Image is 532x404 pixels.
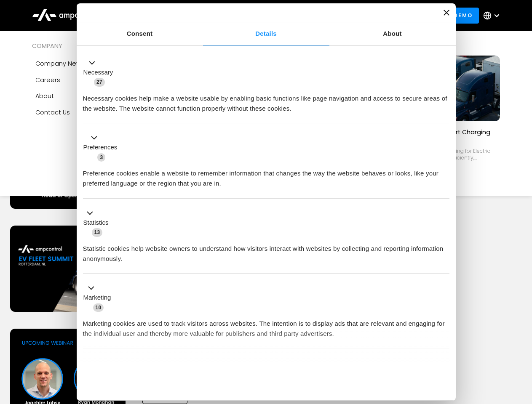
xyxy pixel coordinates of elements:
div: About [35,91,54,101]
span: 10 [93,303,104,312]
label: Preferences [83,143,118,152]
a: Consent [77,22,203,45]
div: COMPANY [32,41,136,50]
button: Unclassified (2) [83,358,152,369]
a: Details [203,22,329,45]
div: Company news [35,59,85,68]
span: 13 [92,228,103,237]
div: Contact Us [35,108,70,117]
div: Statistic cookies help website owners to understand how visitors interact with websites by collec... [83,237,449,264]
div: Careers [35,75,60,85]
div: Marketing cookies are used to track visitors across websites. The intention is to display ads tha... [83,312,449,339]
label: Statistics [83,218,109,228]
span: 2 [139,359,147,368]
button: Marketing (10) [83,283,116,313]
button: Okay [328,369,449,394]
a: Company news [32,56,136,72]
button: Preferences (3) [83,133,123,162]
div: Necessary cookies help make a website usable by enabling basic functions like page navigation and... [83,87,449,114]
a: Careers [32,72,136,88]
a: About [329,22,456,45]
label: Marketing [83,293,111,303]
span: 3 [97,153,105,162]
a: About [32,88,136,104]
label: Necessary [83,68,113,77]
button: Close banner [444,10,449,16]
button: Statistics (13) [83,208,114,237]
div: Preference cookies enable a website to remember information that changes the way the website beha... [83,162,449,189]
span: 27 [94,78,105,86]
a: Contact Us [32,104,136,120]
button: Necessary (27) [83,58,118,87]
